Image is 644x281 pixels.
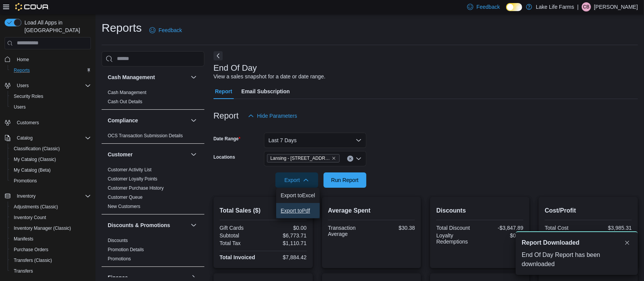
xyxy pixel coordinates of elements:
[331,176,359,184] span: Run Report
[8,255,94,266] button: Transfers (Classic)
[8,65,94,76] button: Reports
[356,156,362,162] button: Open list of options
[102,131,204,143] div: Compliance
[14,118,42,127] a: Customers
[328,225,370,237] div: Transaction Average
[108,176,157,182] a: Customer Loyalty Points
[108,221,188,229] button: Discounts & Promotions
[17,83,29,89] span: Users
[8,143,94,154] button: Classification (Classic)
[108,117,188,124] button: Compliance
[522,250,632,269] div: End Of Day Report has been downloaded
[14,225,71,231] span: Inventory Manager (Classic)
[536,2,574,11] p: Lake Life Farms
[108,204,140,209] a: New Customers
[108,73,155,81] h3: Cash Management
[8,212,94,223] button: Inventory Count
[220,254,255,260] strong: Total Invoiced
[108,73,188,81] button: Cash Management
[21,19,91,34] span: Load All Apps in [GEOGRAPHIC_DATA]
[545,206,632,215] h2: Cost/Profit
[8,175,94,186] button: Promotions
[14,104,26,110] span: Users
[11,176,40,185] a: Promotions
[594,2,638,11] p: [PERSON_NAME]
[14,167,51,173] span: My Catalog (Beta)
[189,150,198,159] button: Customer
[108,194,142,200] span: Customer Queue
[8,165,94,175] button: My Catalog (Beta)
[8,154,94,165] button: My Catalog (Classic)
[14,236,33,242] span: Manifests
[241,84,290,99] span: Email Subscription
[14,156,56,162] span: My Catalog (Classic)
[11,176,91,185] span: Promotions
[108,151,133,158] h3: Customer
[102,165,204,214] div: Customer
[14,178,37,184] span: Promotions
[14,247,49,253] span: Purchase Orders
[214,154,235,160] label: Locations
[11,166,54,175] a: My Catalog (Beta)
[481,225,523,231] div: -$3,847.89
[146,23,185,38] a: Feedback
[347,156,353,162] button: Clear input
[14,133,91,143] span: Catalog
[11,92,46,101] a: Security Roles
[2,191,94,201] button: Inventory
[270,154,330,162] span: Lansing - [STREET_ADDRESS][US_STATE]
[11,256,91,265] span: Transfers (Classic)
[8,102,94,112] button: Users
[108,238,128,243] a: Discounts
[214,73,325,81] div: View a sales snapshot for a date or date range.
[108,99,142,104] a: Cash Out Details
[328,206,415,215] h2: Average Spent
[14,118,91,127] span: Customers
[590,225,632,231] div: $3,985.31
[275,172,318,188] button: Export
[11,266,91,276] span: Transfers
[214,136,241,142] label: Date Range
[2,80,94,91] button: Users
[8,244,94,255] button: Purchase Orders
[189,221,198,230] button: Discounts & Promotions
[220,240,262,246] div: Total Tax
[108,89,146,96] span: Cash Management
[11,102,91,112] span: Users
[11,234,91,244] span: Manifests
[214,63,257,73] h3: End Of Day
[14,67,30,73] span: Reports
[11,234,36,244] a: Manifests
[545,225,587,231] div: Total Cost
[108,176,157,182] span: Customer Loyalty Points
[214,51,223,60] button: Next
[11,202,91,211] span: Adjustments (Classic)
[522,238,579,247] span: Report Downloaded
[476,3,500,11] span: Feedback
[577,2,579,11] p: |
[8,223,94,234] button: Inventory Manager (Classic)
[280,172,314,188] span: Export
[8,266,94,276] button: Transfers
[11,213,91,222] span: Inventory Count
[11,213,49,222] a: Inventory Count
[583,2,590,11] span: CB
[11,224,91,233] span: Inventory Manager (Classic)
[17,193,36,199] span: Inventory
[108,247,144,252] a: Promotion Details
[11,144,63,153] a: Classification (Classic)
[108,99,142,105] span: Cash Out Details
[11,155,91,164] span: My Catalog (Classic)
[14,204,58,210] span: Adjustments (Classic)
[506,11,506,11] span: Dark Mode
[108,221,170,229] h3: Discounts & Promotions
[2,117,94,128] button: Customers
[159,26,182,34] span: Feedback
[2,133,94,143] button: Catalog
[108,185,164,191] a: Customer Purchase History
[14,214,46,221] span: Inventory Count
[108,167,152,173] span: Customer Activity List
[623,238,632,247] button: Dismiss toast
[102,20,142,36] h1: Reports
